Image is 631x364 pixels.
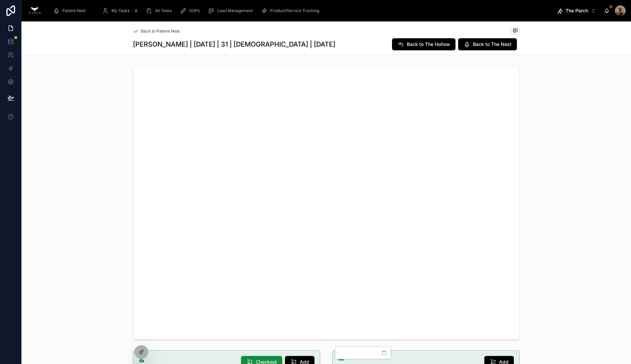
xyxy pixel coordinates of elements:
span: The Perch [566,7,588,14]
a: Back to Patient Nest [133,29,180,34]
span: Back to Patient Nest [141,29,180,34]
button: Select Button [552,5,601,17]
a: Lead Management [206,5,257,17]
span: All Tasks [155,8,172,13]
a: My Tasks8 [100,5,142,17]
span: Back to The Nest [473,41,512,48]
a: Patient Nest [51,5,90,17]
a: Product/Service Tracking [259,5,324,17]
span: My Tasks [111,8,130,13]
h1: [PERSON_NAME] | [DATE] | 31 | [DEMOGRAPHIC_DATA] | [DATE] [133,40,335,49]
div: scrollable content [48,3,552,18]
span: Lead Management [217,8,253,13]
span: Patient Nest [62,8,86,13]
img: App logo [27,5,42,16]
button: Back to The Hollow [392,38,455,50]
a: SOPs [178,5,204,17]
a: All Tasks [144,5,177,17]
span: Product/Service Tracking [270,8,319,13]
button: Back to The Nest [458,38,517,50]
div: 8 [132,7,140,15]
span: SOPs [189,8,200,13]
span: Back to The Hollow [407,41,450,48]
